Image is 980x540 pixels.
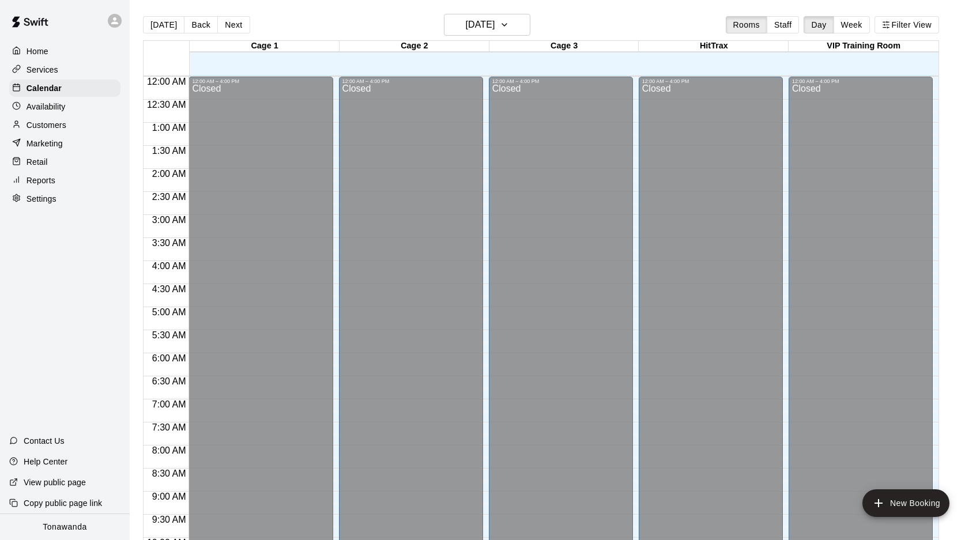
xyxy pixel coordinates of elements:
[149,146,189,156] span: 1:30 AM
[192,78,329,84] div: 12:00 AM – 4:00 PM
[149,192,189,202] span: 2:30 AM
[24,477,86,488] p: View public page
[149,307,189,317] span: 5:00 AM
[465,17,495,33] h6: [DATE]
[43,521,87,533] p: Tonawanda
[144,100,189,109] span: 12:30 AM
[27,175,55,186] p: Reports
[789,41,938,52] div: VIP Training Room
[184,16,218,33] button: Back
[27,193,56,205] p: Settings
[834,16,870,33] button: Week
[27,101,66,112] p: Availability
[149,376,189,386] span: 6:30 AM
[639,41,789,52] div: HitTrax
[27,138,63,149] p: Marketing
[149,422,189,432] span: 7:30 AM
[149,399,189,409] span: 7:00 AM
[149,169,189,179] span: 2:00 AM
[875,16,939,33] button: Filter View
[149,445,189,455] span: 8:00 AM
[9,172,120,189] a: Reports
[767,16,800,33] button: Staff
[27,119,66,131] p: Customers
[9,153,120,171] a: Retail
[149,123,189,133] span: 1:00 AM
[149,284,189,294] span: 4:30 AM
[24,456,67,467] p: Help Center
[24,435,65,447] p: Contact Us
[27,64,58,75] p: Services
[804,16,834,33] button: Day
[9,80,120,97] a: Calendar
[217,16,250,33] button: Next
[190,41,340,52] div: Cage 1
[792,78,929,84] div: 12:00 AM – 4:00 PM
[27,82,62,94] p: Calendar
[9,98,120,115] a: Availability
[9,190,120,207] a: Settings
[444,14,530,36] button: [DATE]
[726,16,767,33] button: Rooms
[9,135,120,152] a: Marketing
[149,353,189,363] span: 6:00 AM
[342,78,480,84] div: 12:00 AM – 4:00 PM
[149,238,189,248] span: 3:30 AM
[492,78,630,84] div: 12:00 AM – 4:00 PM
[24,497,102,509] p: Copy public page link
[9,116,120,134] a: Customers
[642,78,779,84] div: 12:00 AM – 4:00 PM
[149,515,189,524] span: 9:30 AM
[27,46,48,57] p: Home
[149,492,189,501] span: 9:00 AM
[149,330,189,340] span: 5:30 AM
[27,156,48,168] p: Retail
[144,77,189,86] span: 12:00 AM
[340,41,489,52] div: Cage 2
[862,489,949,517] button: add
[149,215,189,225] span: 3:00 AM
[9,61,120,78] a: Services
[143,16,184,33] button: [DATE]
[149,469,189,478] span: 8:30 AM
[149,261,189,271] span: 4:00 AM
[9,43,120,60] a: Home
[489,41,639,52] div: Cage 3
